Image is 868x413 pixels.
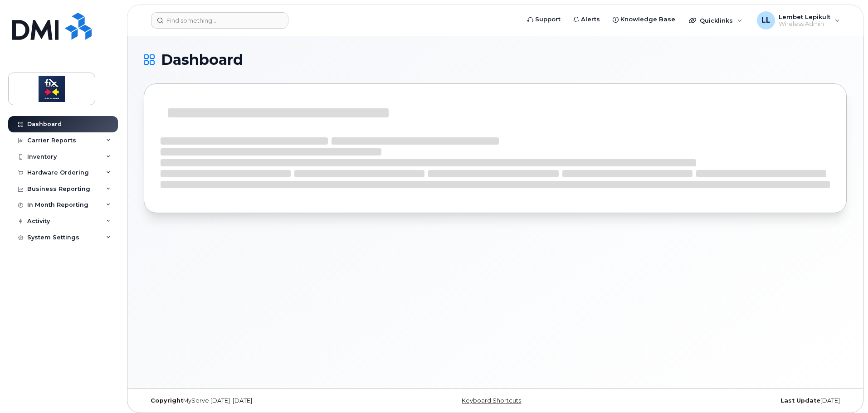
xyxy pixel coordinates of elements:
a: Keyboard Shortcuts [462,397,521,404]
div: MyServe [DATE]–[DATE] [144,397,378,404]
strong: Last Update [780,397,820,404]
div: [DATE] [612,397,847,404]
strong: Copyright [151,397,183,404]
span: Dashboard [161,53,243,67]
